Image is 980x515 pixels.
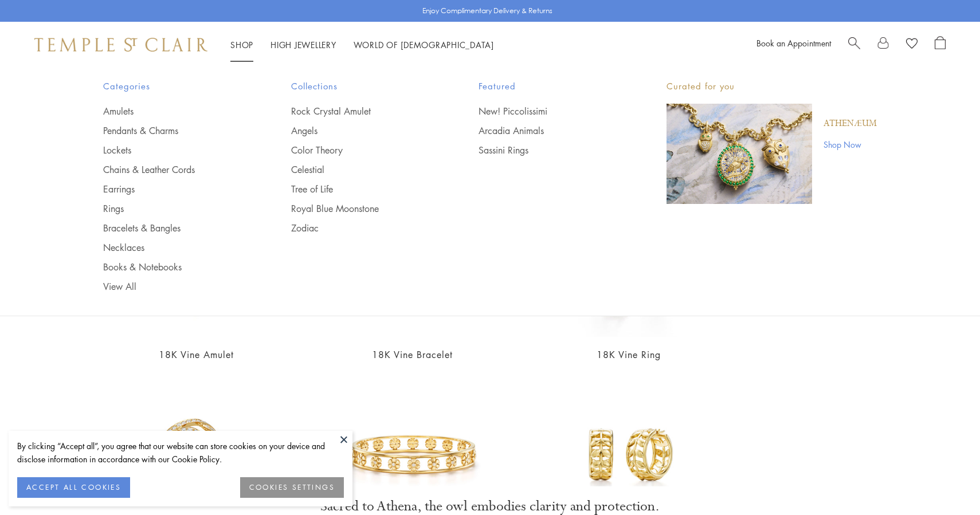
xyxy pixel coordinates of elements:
[103,105,245,117] a: Amulets
[291,105,433,117] a: Rock Crystal Amulet
[291,183,433,195] a: Tree of Life
[291,202,433,215] a: Royal Blue Moonstone
[103,202,245,215] a: Rings
[422,5,552,17] p: Enjoy Complimentary Delivery & Returns
[291,163,433,176] a: Celestial
[923,461,969,504] iframe: Gorgias live chat messenger
[103,241,245,254] a: Necklaces
[103,124,245,137] a: Pendants & Charms
[354,39,494,50] a: World of [DEMOGRAPHIC_DATA]World of [DEMOGRAPHIC_DATA]
[479,124,621,137] a: Arcadia Animals
[291,79,433,93] span: Collections
[935,36,946,53] a: Open Shopping Bag
[291,222,433,234] a: Zodiac
[34,38,207,52] img: Temple St. Clair
[824,117,877,130] a: Athenæum
[848,36,860,53] a: Search
[479,79,621,93] span: Featured
[906,36,918,53] a: View Wishlist
[103,163,245,176] a: Chains & Leather Cords
[103,183,245,195] a: Earrings
[17,477,130,498] button: ACCEPT ALL COOKIES
[230,39,253,50] a: ShopShop
[103,280,245,293] a: View All
[103,222,245,234] a: Bracelets & Bangles
[372,348,453,361] a: 18K Vine Bracelet
[667,79,877,93] p: Curated for you
[103,261,245,273] a: Books & Notebooks
[291,144,433,156] a: Color Theory
[17,439,344,466] div: By clicking “Accept all”, you agree that our website can store cookies on your device and disclos...
[479,144,621,156] a: Sassini Rings
[159,348,234,361] a: 18K Vine Amulet
[230,38,494,52] nav: Main navigation
[271,39,336,50] a: High JewelleryHigh Jewellery
[824,138,877,151] a: Shop Now
[240,477,344,498] button: COOKIES SETTINGS
[291,124,433,137] a: Angels
[597,348,661,361] a: 18K Vine Ring
[756,37,831,49] a: Book an Appointment
[103,79,245,93] span: Categories
[479,105,621,117] a: New! Piccolissimi
[103,144,245,156] a: Lockets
